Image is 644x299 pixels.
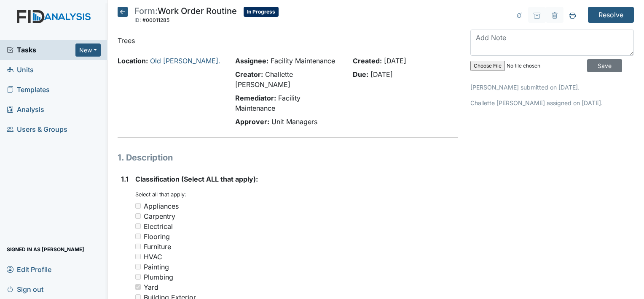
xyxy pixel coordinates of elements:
[135,264,141,269] input: Painting
[370,70,393,79] span: [DATE]
[75,43,101,57] button: New
[144,272,173,282] div: Plumbing
[271,117,317,126] span: Unit Managers
[144,211,175,221] div: Carpentry
[121,174,129,184] label: 1.1
[587,59,622,72] input: Save
[7,243,84,256] span: Signed in as [PERSON_NAME]
[271,57,335,65] span: Facility Maintenance
[235,70,263,79] strong: Creator:
[118,35,458,46] p: Trees
[144,282,158,292] div: Yard
[135,254,141,259] input: HVAC
[7,103,44,116] span: Analysis
[135,284,141,290] input: Yard
[134,17,141,23] span: ID:
[144,262,169,272] div: Painting
[7,283,43,296] span: Sign out
[135,175,258,183] span: Classification (Select ALL that apply):
[144,242,171,252] div: Furniture
[7,63,34,76] span: Units
[7,83,50,96] span: Templates
[7,263,51,276] span: Edit Profile
[118,151,458,164] h1: 1. Description
[470,83,634,92] p: [PERSON_NAME] submitted on [DATE].
[118,57,148,65] strong: Location:
[144,231,170,242] div: Flooring
[7,123,67,136] span: Users & Groups
[7,45,75,55] a: Tasks
[135,244,141,249] input: Furniture
[470,98,634,107] p: Challette [PERSON_NAME] assigned on [DATE].
[150,57,220,65] a: Old [PERSON_NAME].
[134,7,237,25] div: Work Order Routine
[588,7,634,23] input: Resolve
[353,57,382,65] strong: Created:
[384,57,406,65] span: [DATE]
[235,117,269,126] strong: Approver:
[235,57,268,65] strong: Assignee:
[144,252,162,262] div: HVAC
[142,17,169,23] span: #00011285
[144,221,173,231] div: Electrical
[135,234,141,239] input: Flooring
[135,191,186,198] small: Select all that apply:
[135,223,141,229] input: Electrical
[134,6,158,16] span: Form:
[244,7,279,17] span: In Progress
[135,213,141,219] input: Carpentry
[144,201,179,211] div: Appliances
[135,274,141,280] input: Plumbing
[135,203,141,209] input: Appliances
[353,70,368,79] strong: Due:
[235,94,276,102] strong: Remediator:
